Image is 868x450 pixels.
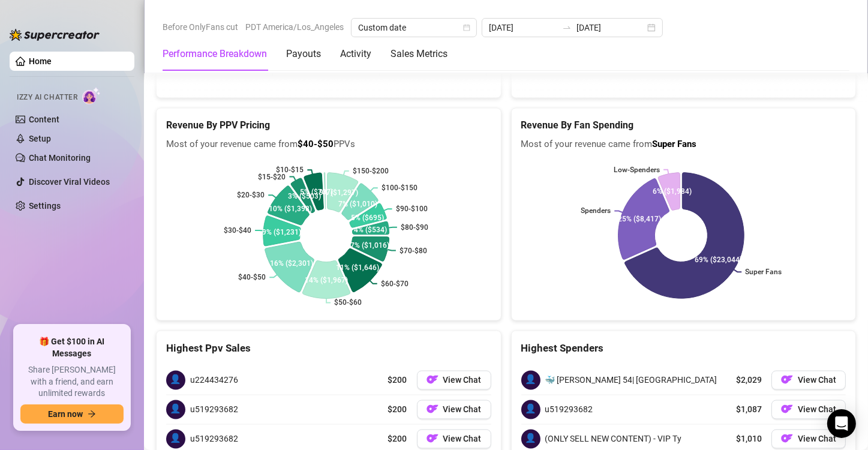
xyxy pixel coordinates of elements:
text: $90-$100 [396,205,428,214]
button: OFView Chat [417,430,491,449]
a: Content [29,115,59,124]
div: Activity [340,47,371,61]
div: Highest Ppv Sales [166,341,491,357]
span: View Chat [443,434,482,444]
span: $200 [388,403,407,416]
button: Earn nowarrow-right [20,404,124,424]
div: Sales Metrics [391,47,447,61]
text: $20-$30 [237,191,265,200]
span: 👤 [521,371,540,390]
h5: Revenue By Fan Spending [521,118,846,133]
img: AI Chatter [82,87,101,104]
span: to [562,23,572,32]
a: Setup [29,134,51,143]
span: u519293682 [190,403,238,416]
img: logo-BBDzfeDw.svg [10,29,100,41]
span: Share [PERSON_NAME] with a friend, and earn unlimited rewards [20,364,124,400]
span: Before OnlyFans cut [163,18,238,36]
a: Chat Monitoring [29,153,91,163]
span: $2,029 [736,374,762,387]
span: $200 [388,433,407,446]
span: 👤 [521,430,540,449]
span: (ONLY SELL NEW CONTENT) - VIP Ty [545,433,682,446]
span: $200 [388,374,407,387]
span: 👤 [521,400,540,419]
span: arrow-right [88,410,96,418]
text: $80-$90 [401,223,428,232]
text: $70-$80 [400,247,427,255]
a: Home [29,56,52,66]
img: OF [427,403,438,415]
span: View Chat [798,376,836,385]
input: End date [576,21,645,34]
text: $50-$60 [334,299,362,307]
input: Start date [489,21,557,34]
span: View Chat [443,376,482,385]
text: Super Fans [745,268,782,277]
span: Izzy AI Chatter [17,92,77,103]
text: $10-$15 [276,166,304,175]
img: OF [781,403,793,415]
button: OFView Chat [771,371,846,390]
text: Low-Spenders [614,166,660,174]
span: u224434276 [190,374,238,387]
div: Highest Spenders [521,341,846,357]
button: OFView Chat [771,400,846,419]
span: 🐳 [PERSON_NAME] 54| [GEOGRAPHIC_DATA] [545,374,717,387]
b: Super Fans [653,139,697,149]
span: View Chat [798,405,836,415]
span: $1,010 [736,433,762,446]
span: 👤 [166,400,185,419]
img: OF [427,374,438,386]
div: Payouts [286,47,321,61]
img: OF [781,374,793,386]
span: swap-right [562,23,572,32]
span: 👤 [166,371,185,390]
text: $30-$40 [224,226,251,235]
button: OFView Chat [417,400,491,419]
img: OF [427,433,438,445]
span: Most of your revenue came from [521,137,846,152]
span: Earn now [48,409,83,419]
text: $40-$50 [238,274,266,282]
div: Open Intercom Messenger [827,409,856,438]
div: Performance Breakdown [163,47,267,61]
img: OF [781,433,793,445]
span: 👤 [166,430,185,449]
button: OFView Chat [417,371,491,390]
text: $60-$70 [381,280,409,288]
h5: Revenue By PPV Pricing [166,118,491,133]
text: $15-$20 [259,173,286,181]
span: Custom date [358,19,470,37]
a: Discover Viral Videos [29,177,110,187]
span: 🎁 Get $100 in AI Messages [20,336,124,359]
text: $150-$200 [353,167,389,175]
span: Most of your revenue came from PPVs [166,137,491,152]
text: $100-$150 [382,184,418,193]
text: Spenders [581,207,611,215]
span: PDT America/Los_Angeles [245,18,344,36]
a: Settings [29,201,61,211]
b: $40-$50 [298,139,334,149]
span: View Chat [443,405,482,415]
span: View Chat [798,434,836,444]
span: u519293682 [545,403,593,416]
span: calendar [463,24,470,31]
span: u519293682 [190,433,238,446]
span: $1,087 [736,403,762,416]
button: OFView Chat [771,430,846,449]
